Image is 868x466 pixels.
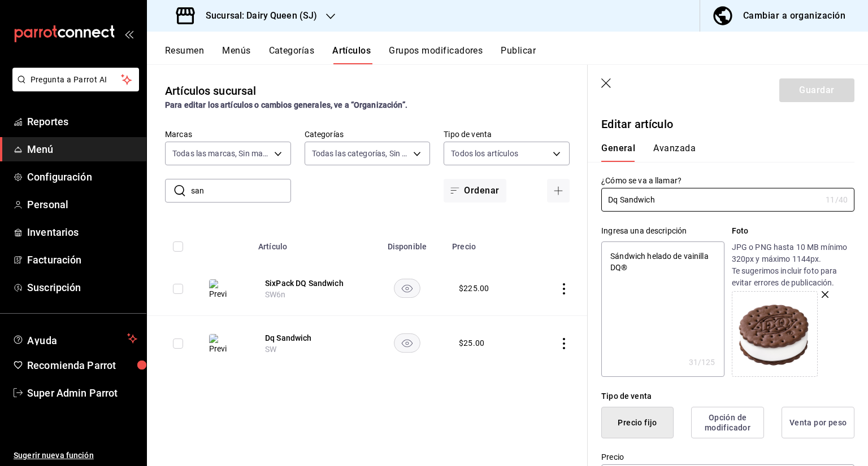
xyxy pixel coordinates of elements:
span: Suscripción [27,280,137,295]
span: Inventarios [27,225,137,240]
button: availability-product [394,333,420,353]
label: ¿Cómo se va a llamar? [601,177,854,184]
label: Categorías [305,130,431,138]
span: Todos los artículos [451,148,518,159]
span: Facturación [27,252,137,267]
span: Super Admin Parrot [27,385,137,401]
div: Cambiar a organización [743,8,845,24]
button: actions [558,283,570,294]
span: SW [265,345,276,354]
label: Marcas [165,130,291,138]
div: navigation tabs [165,45,868,64]
button: open_drawer_menu [124,29,133,38]
img: Preview [735,294,815,374]
th: Precio [445,225,527,261]
button: Venta por peso [782,407,854,438]
span: Recomienda Parrot [27,358,137,373]
span: Sugerir nueva función [14,450,137,461]
img: Preview [209,334,227,354]
button: Ordenar [444,179,506,203]
button: actions [558,338,570,349]
span: Configuración [27,169,137,184]
div: Ingresa una descripción [601,225,724,237]
span: Todas las categorías, Sin categoría [312,148,410,159]
button: General [601,143,635,162]
button: Grupos modificadores [389,45,483,64]
span: Reportes [27,114,137,129]
button: Publicar [501,45,536,64]
p: JPG o PNG hasta 10 MB mínimo 320px y máximo 1144px. Te sugerimos incluir foto para evitar errores... [732,241,854,289]
button: Resumen [165,45,204,64]
span: Ayuda [27,332,123,345]
button: edit-product-location [265,278,355,289]
div: 11 /40 [826,194,848,205]
button: Pregunta a Parrot AI [12,68,139,91]
th: Disponible [369,225,445,261]
label: Precio [601,453,854,461]
span: SW6n [265,290,286,299]
input: Buscar artículo [191,179,291,202]
button: Avanzada [653,143,696,162]
span: Todas las marcas, Sin marca [172,148,270,159]
div: Tipo de venta [601,390,854,402]
span: Pregunta a Parrot AI [31,74,121,86]
img: Preview [209,279,227,300]
button: Opción de modificador [691,407,764,438]
button: Categorías [269,45,315,64]
p: Foto [732,225,854,237]
div: $ 225.00 [459,283,489,294]
button: edit-product-location [265,332,355,344]
div: 31 /125 [689,357,715,368]
span: Menú [27,142,137,157]
button: Menús [222,45,250,64]
h3: Sucursal: Dairy Queen (SJ) [197,9,317,23]
a: Pregunta a Parrot AI [8,82,139,94]
button: Artículos [332,45,371,64]
label: Tipo de venta [444,130,570,138]
th: Artículo [251,225,369,261]
div: $ 25.00 [459,337,484,349]
button: Precio fijo [601,407,674,438]
div: Artículos sucursal [165,82,256,99]
strong: Para editar los artículos o cambios generales, ve a “Organización”. [165,100,407,109]
button: availability-product [394,279,420,298]
p: Editar artículo [601,116,854,133]
div: navigation tabs [601,143,841,162]
span: Personal [27,197,137,212]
